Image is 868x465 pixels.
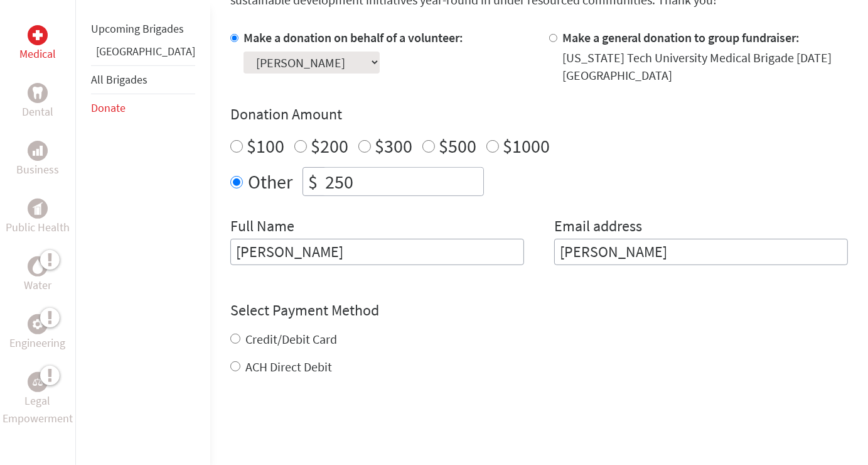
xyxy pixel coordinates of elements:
[22,103,53,121] p: Dental
[33,30,43,40] img: Medical
[230,216,294,239] label: Full Name
[247,134,284,158] label: $100
[24,276,51,294] p: Water
[28,141,48,161] div: Business
[230,104,848,124] h4: Donation Amount
[91,15,195,43] li: Upcoming Brigades
[19,25,56,63] a: MedicalMedical
[6,219,70,236] p: Public Health
[503,134,550,158] label: $1000
[311,134,348,158] label: $200
[244,30,463,45] label: Make a donation on behalf of a volunteer:
[230,401,421,450] iframe: reCAPTCHA
[28,25,48,45] div: Medical
[96,44,195,58] a: [GEOGRAPHIC_DATA]
[439,134,476,158] label: $500
[28,372,48,392] div: Legal Empowerment
[24,256,51,294] a: WaterWater
[3,392,73,427] p: Legal Empowerment
[28,199,48,219] div: Public Health
[28,314,48,334] div: Engineering
[91,21,184,36] a: Upcoming Brigades
[554,216,642,239] label: Email address
[323,168,483,195] input: Enter Amount
[562,49,848,84] div: [US_STATE] Tech University Medical Brigade [DATE] [GEOGRAPHIC_DATA]
[303,168,323,195] div: $
[91,101,126,115] a: Donate
[22,83,53,121] a: DentalDental
[33,319,43,329] img: Engineering
[230,300,848,320] h4: Select Payment Method
[248,167,292,196] label: Other
[91,72,147,87] a: All Brigades
[91,43,195,65] li: Ghana
[230,239,524,265] input: Enter Full Name
[6,199,70,236] a: Public HealthPublic Health
[562,30,800,45] label: Make a general donation to group fundraiser:
[19,45,56,63] p: Medical
[33,378,43,386] img: Legal Empowerment
[28,256,48,276] div: Water
[16,141,59,178] a: BusinessBusiness
[245,359,332,375] label: ACH Direct Debit
[91,65,195,94] li: All Brigades
[10,314,66,352] a: EngineeringEngineering
[33,146,43,156] img: Business
[33,259,43,273] img: Water
[33,87,43,99] img: Dental
[554,239,848,265] input: Your Email
[10,334,66,352] p: Engineering
[375,134,412,158] label: $300
[33,202,43,215] img: Public Health
[16,161,59,178] p: Business
[3,372,73,427] a: Legal EmpowermentLegal Empowerment
[28,83,48,103] div: Dental
[245,331,337,347] label: Credit/Debit Card
[91,94,195,122] li: Donate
